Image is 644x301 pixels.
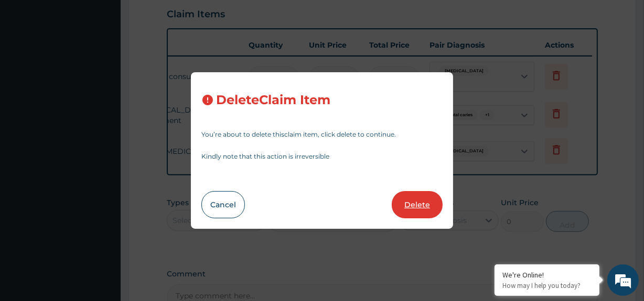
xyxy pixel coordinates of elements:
button: Delete [392,191,443,218]
h3: Delete Claim Item [216,93,330,107]
div: Minimize live chat window [172,5,197,30]
button: Cancel [201,191,245,218]
textarea: Type your message and hit 'Enter' [5,195,200,231]
p: How may I help you today? [502,281,592,290]
div: Chat with us now [55,59,176,72]
span: We're online! [61,86,145,192]
div: We're Online! [502,270,592,280]
p: Kindly note that this action is irreversible [201,153,443,160]
p: You’re about to delete this claim item , click delete to continue. [201,131,443,138]
img: d_794563401_company_1708531726252_794563401 [19,52,42,79]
